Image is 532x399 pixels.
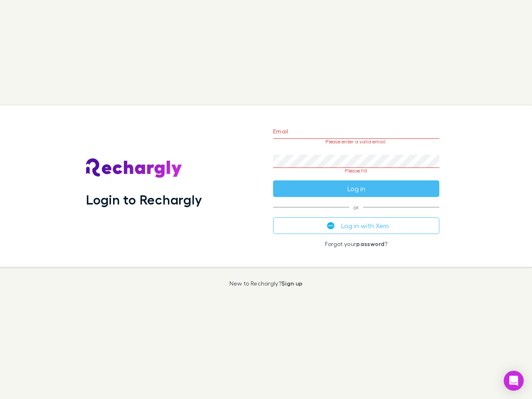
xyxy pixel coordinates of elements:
button: Log in with Xero [273,217,439,234]
img: Xero's logo [327,222,335,229]
button: Log in [273,180,439,197]
a: password [356,240,384,247]
h1: Login to Rechargly [86,192,202,207]
div: Open Intercom Messenger [504,371,524,391]
p: Please enter a valid email. [273,139,439,145]
a: Sign up [281,280,303,287]
p: New to Rechargly? [229,280,303,287]
p: Please fill [273,168,439,174]
img: Rechargly's Logo [86,158,182,178]
span: or [273,207,439,207]
p: Forgot your ? [273,241,439,247]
